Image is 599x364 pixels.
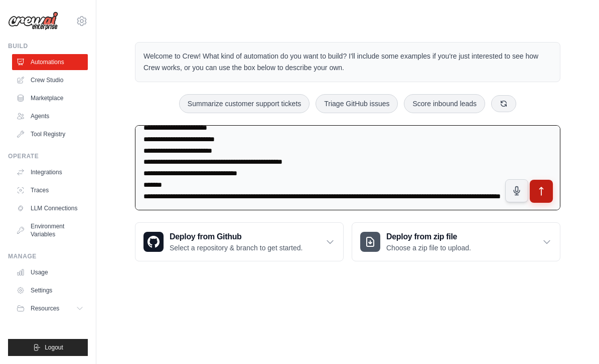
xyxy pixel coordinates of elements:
a: Marketplace [12,90,88,106]
div: Build [8,42,88,50]
button: Resources [12,300,88,316]
a: Usage [12,264,88,280]
a: Tool Registry [12,126,88,142]
p: Select a repository & branch to get started. [170,243,303,253]
button: Logout [8,339,88,356]
a: Agents [12,108,88,124]
h3: Deploy from Github [170,231,303,243]
p: Welcome to Crew! What kind of automation do you want to build? I'll include some examples if you'... [143,51,552,74]
a: Settings [12,282,88,298]
button: Summarize customer support tickets [179,94,310,113]
a: LLM Connections [12,200,88,216]
span: Resources [31,304,59,312]
a: Environment Variables [12,218,88,242]
span: Logout [45,343,63,351]
div: Manage [8,252,88,260]
a: Automations [12,54,88,70]
button: Triage GitHub issues [316,94,398,113]
iframe: Chat Widget [549,316,599,364]
h3: Deploy from zip file [386,231,471,243]
img: Logo [8,12,58,31]
a: Integrations [12,164,88,180]
a: Crew Studio [12,72,88,88]
a: Traces [12,182,88,198]
button: Score inbound leads [404,94,485,113]
p: Choose a zip file to upload. [386,243,471,253]
div: Operate [8,152,88,160]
